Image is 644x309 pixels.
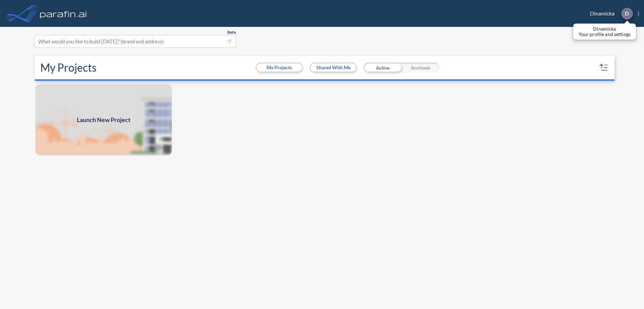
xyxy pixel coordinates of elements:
[40,61,97,74] h2: My Projects
[77,115,130,124] span: Launch New Project
[580,8,639,20] div: Dinamicka
[579,26,631,32] p: Dinamicka
[257,64,302,72] button: My Projects
[39,7,88,20] img: logo
[625,10,629,16] p: D
[364,63,401,73] div: Active
[35,83,172,156] img: add
[227,30,236,35] span: Beta
[311,64,356,72] button: Shared With Me
[579,32,631,37] p: Your profile and settings
[401,63,439,73] div: Archived
[35,83,172,156] a: Launch New Project
[598,62,609,73] button: sort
